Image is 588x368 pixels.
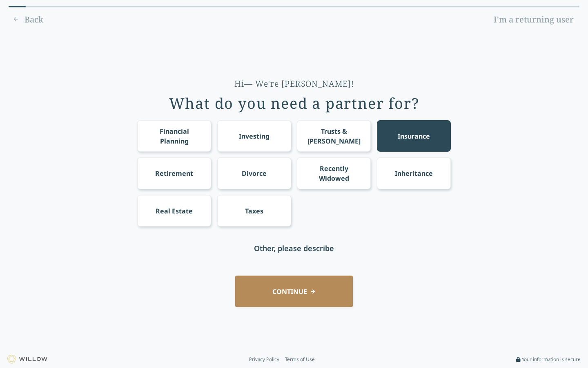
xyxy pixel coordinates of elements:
[7,355,47,364] img: Willow logo
[522,356,581,363] span: Your information is secure
[169,95,419,112] div: What do you need a partner for?
[234,78,354,90] div: Hi— We're [PERSON_NAME]!
[285,356,315,363] a: Terms of Use
[245,206,263,216] div: Taxes
[249,356,279,363] a: Privacy Policy
[239,131,269,141] div: Investing
[395,168,433,178] div: Inheritance
[155,168,193,178] div: Retirement
[488,13,579,26] a: I'm a returning user
[235,276,353,307] button: CONTINUE
[305,164,363,183] div: Recently Widowed
[398,131,430,141] div: Insurance
[254,242,334,254] div: Other, please describe
[145,126,204,146] div: Financial Planning
[242,168,267,178] div: Divorce
[156,206,193,216] div: Real Estate
[9,6,26,7] div: 0% complete
[305,126,363,146] div: Trusts & [PERSON_NAME]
